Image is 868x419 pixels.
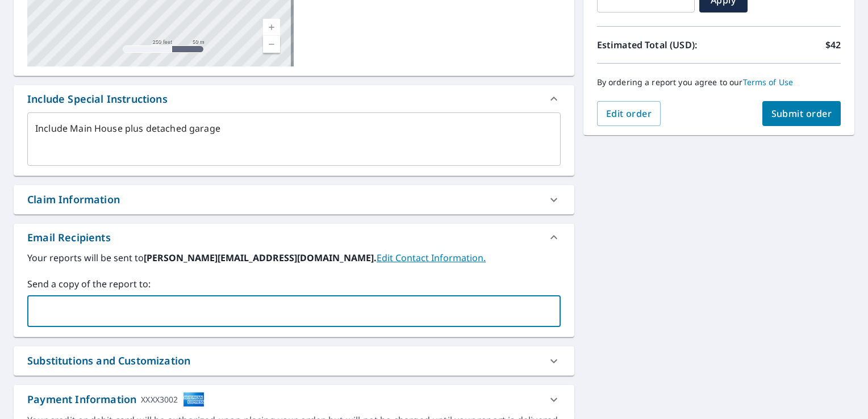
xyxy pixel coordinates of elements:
[183,392,205,407] img: cardImage
[377,252,486,264] a: EditContactInfo
[14,85,574,112] div: Include Special Instructions
[14,224,574,251] div: Email Recipients
[606,107,652,120] span: Edit order
[597,38,719,52] p: Estimated Total (USD):
[762,101,841,126] button: Submit order
[144,252,377,264] b: [PERSON_NAME][EMAIL_ADDRESS][DOMAIN_NAME].
[27,277,561,291] label: Send a copy of the report to:
[27,353,190,368] div: Substitutions and Customization
[263,19,280,36] a: Current Level 17, Zoom In
[771,107,832,120] span: Submit order
[14,185,574,214] div: Claim Information
[35,123,553,156] textarea: Include Main House plus detached garage
[263,36,280,53] a: Current Level 17, Zoom Out
[27,230,111,245] div: Email Recipients
[14,385,574,414] div: Payment InformationXXXX3002cardImage
[825,38,841,52] p: $42
[597,101,661,126] button: Edit order
[597,77,841,87] p: By ordering a report you agree to our
[27,251,561,265] label: Your reports will be sent to
[27,192,120,207] div: Claim Information
[141,392,178,407] div: XXXX3002
[743,77,794,87] a: Terms of Use
[27,91,168,107] div: Include Special Instructions
[27,392,205,407] div: Payment Information
[14,346,574,375] div: Substitutions and Customization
